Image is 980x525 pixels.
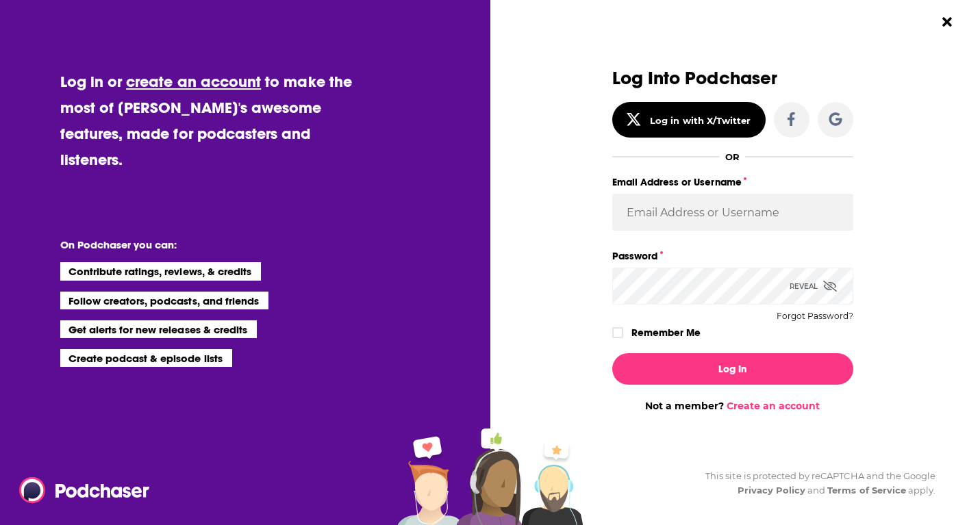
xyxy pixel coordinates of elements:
[612,102,766,138] button: Log in with X/Twitter
[60,349,232,367] li: Create podcast & episode lists
[19,477,151,503] img: Podchaser - Follow, Share and Rate Podcasts
[790,268,837,305] div: Reveal
[777,311,853,321] button: Forgot Password?
[631,324,701,342] label: Remember Me
[19,477,140,503] a: Podchaser - Follow, Share and Rate Podcasts
[727,400,820,412] a: Create an account
[934,9,960,35] button: Close Button
[827,485,906,496] a: Terms of Service
[612,173,853,191] label: Email Address or Username
[60,292,269,309] li: Follow creators, podcasts, and friends
[60,238,334,251] li: On Podchaser you can:
[694,469,935,498] div: This site is protected by reCAPTCHA and the Google and apply.
[738,485,806,496] a: Privacy Policy
[612,400,853,412] div: Not a member?
[725,151,740,162] div: OR
[650,115,751,126] div: Log in with X/Twitter
[60,262,262,280] li: Contribute ratings, reviews, & credits
[612,194,853,231] input: Email Address or Username
[126,72,261,91] a: create an account
[612,247,853,265] label: Password
[60,320,257,338] li: Get alerts for new releases & credits
[612,353,853,385] button: Log In
[612,68,853,88] h3: Log Into Podchaser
